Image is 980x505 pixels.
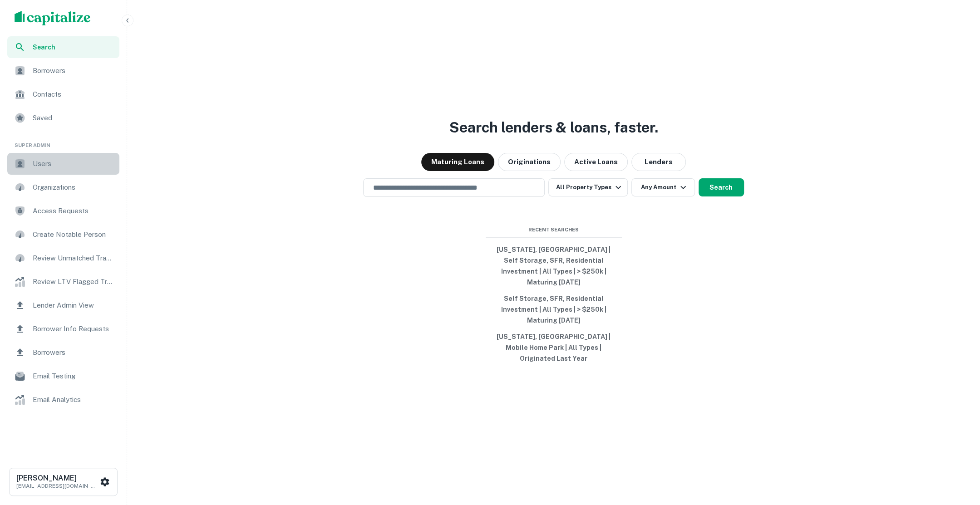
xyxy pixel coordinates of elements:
a: Email Analytics [7,389,119,411]
a: Access Requests [7,200,119,222]
button: Maturing Loans [421,153,494,171]
button: All Property Types [548,178,627,196]
span: Search [33,42,114,52]
span: Review LTV Flagged Transactions [33,276,114,287]
li: Super Admin [7,131,119,153]
button: Self Storage, SFR, Residential Investment | All Types | > $250k | Maturing [DATE] [486,290,622,328]
iframe: Chat Widget [935,432,980,476]
a: Borrower Info Requests [7,318,119,340]
a: Email Testing [7,365,119,387]
button: Lenders [631,153,686,171]
span: Email Analytics [33,394,114,405]
img: capitalize-logo.png [15,11,91,25]
span: Saved [33,113,114,123]
span: Organizations [33,182,114,193]
a: Borrowers [7,342,119,363]
a: Lender Admin View [7,294,119,316]
span: Review Unmatched Transactions [33,253,114,264]
button: [US_STATE], [GEOGRAPHIC_DATA] | Self Storage, SFR, Residential Investment | All Types | > $250k |... [486,241,622,290]
span: Borrowers [33,347,114,358]
span: Borrower Info Requests [33,324,114,334]
span: Recent Searches [486,226,622,234]
button: Search [699,178,744,196]
button: [US_STATE], [GEOGRAPHIC_DATA] | Mobile Home Park | All Types | Originated Last Year [486,328,622,367]
span: Email Testing [33,371,114,382]
a: Review LTV Flagged Transactions [7,271,119,293]
span: Create Notable Person [33,229,114,240]
a: Saved [7,107,119,129]
button: Active Loans [564,153,628,171]
span: Users [33,158,114,169]
p: [EMAIL_ADDRESS][DOMAIN_NAME] [16,482,98,490]
a: Create Notable Person [7,224,119,245]
h6: [PERSON_NAME] [16,475,98,482]
a: Users [7,153,119,175]
a: Organizations [7,177,119,198]
a: Review Unmatched Transactions [7,247,119,269]
span: Borrowers [33,65,114,76]
a: Borrowers [7,60,119,82]
button: Any Amount [631,178,695,196]
span: Access Requests [33,206,114,216]
a: Search [7,36,119,58]
button: [PERSON_NAME][EMAIL_ADDRESS][DOMAIN_NAME] [9,468,118,496]
a: Contacts [7,83,119,105]
span: Lender Admin View [33,300,114,311]
h3: Search lenders & loans, faster. [449,117,658,138]
button: Originations [498,153,561,171]
span: Contacts [33,89,114,100]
